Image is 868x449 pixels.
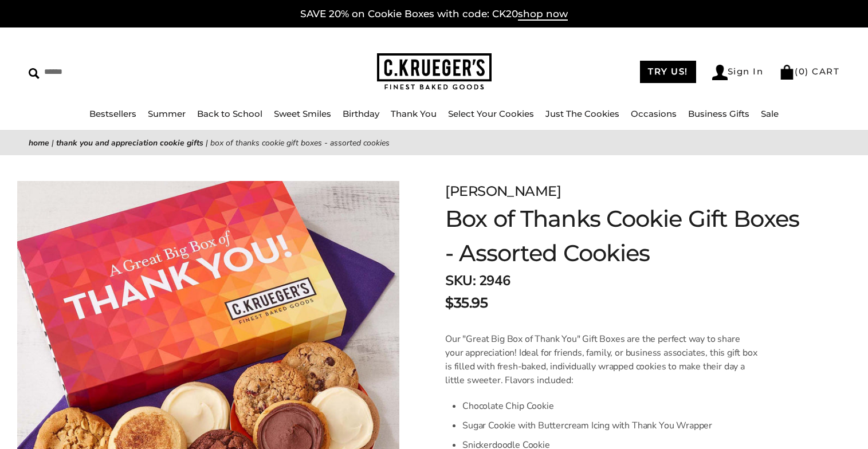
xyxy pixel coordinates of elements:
span: | [52,137,54,148]
li: Sugar Cookie with Buttercream Icing with Thank You Wrapper [462,416,759,435]
a: Select Your Cookies [448,108,534,119]
a: Sale [761,108,779,119]
a: Business Gifts [688,108,749,119]
div: [PERSON_NAME] [445,181,811,202]
span: 0 [799,66,806,77]
span: | [206,137,208,148]
a: (0) CART [779,66,839,77]
strong: SKU: [445,271,476,290]
span: Box of Thanks Cookie Gift Boxes - Assorted Cookies [210,137,390,148]
nav: breadcrumbs [29,136,839,149]
img: Bag [779,65,795,80]
a: Summer [148,108,186,119]
span: $35.95 [445,293,488,313]
span: shop now [518,8,568,21]
a: Sign In [712,65,764,80]
img: C.KRUEGER'S [377,53,492,90]
a: Occasions [631,108,677,119]
a: Thank You [391,108,437,119]
a: Just The Cookies [545,108,619,119]
a: Bestsellers [89,108,136,119]
p: Our "Great Big Box of Thank You" Gift Boxes are the perfect way to share your appreciation! Ideal... [445,332,759,387]
a: Back to School [197,108,262,119]
img: Account [712,65,728,80]
h1: Box of Thanks Cookie Gift Boxes - Assorted Cookies [445,202,811,270]
img: Search [29,68,40,79]
span: 2946 [479,271,510,290]
input: Search [29,63,221,81]
a: TRY US! [640,61,696,83]
a: Sweet Smiles [274,108,331,119]
a: Birthday [343,108,379,119]
a: Thank You and Appreciation Cookie Gifts [56,137,203,148]
li: Chocolate Chip Cookie [462,396,759,416]
a: Home [29,137,49,148]
a: SAVE 20% on Cookie Boxes with code: CK20shop now [300,8,568,21]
